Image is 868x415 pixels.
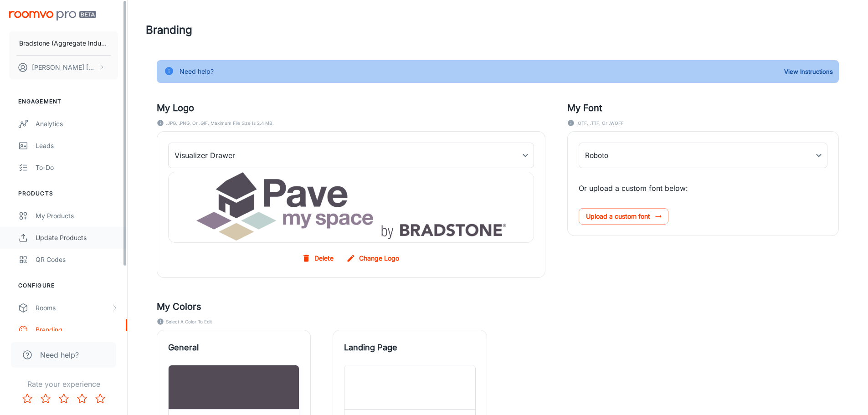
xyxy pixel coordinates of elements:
[73,389,91,408] button: Rate 4 star
[40,349,79,360] span: Need help?
[36,163,118,173] div: To-do
[579,183,827,194] p: Or upload a custom font below:
[9,31,118,55] button: Bradstone (Aggregate Industries UK Limited)
[169,172,534,242] img: my_landing_page_logo_background_image_en-us.png
[55,389,73,408] button: Rate 3 star
[567,101,839,115] h5: My Font
[9,11,96,20] img: Roomvo PRO Beta
[91,389,109,408] button: Rate 5 star
[300,250,337,266] button: Delete
[36,141,118,151] div: Leads
[36,119,118,129] div: Analytics
[168,143,534,168] div: Visualizer Drawer
[168,341,299,354] span: General
[18,389,36,408] button: Rate 1 star
[146,22,192,38] h1: Branding
[7,379,120,389] p: Rate your experience
[36,233,118,243] div: Update Products
[36,389,55,408] button: Rate 2 star
[344,250,403,266] label: Change Logo
[36,211,118,221] div: My Products
[9,56,118,79] button: [PERSON_NAME] [PERSON_NAME]
[579,208,668,225] span: Upload a custom font
[32,62,96,72] p: [PERSON_NAME] [PERSON_NAME]
[157,300,839,313] h5: My Colors
[180,63,214,80] div: Need help?
[36,325,118,335] div: Branding
[579,143,827,168] div: Roboto
[19,38,108,48] p: Bradstone (Aggregate Industries UK Limited)
[576,118,624,128] span: .OTF, .TTF, or .WOFF
[782,65,835,78] button: View Instructions
[36,255,118,265] div: QR Codes
[344,341,475,354] span: Landing Page
[157,101,545,115] h5: My Logo
[166,118,274,128] span: .JPG, .PNG, or .GIF. Maximum file size is 2.4 MB.
[36,303,111,313] div: Rooms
